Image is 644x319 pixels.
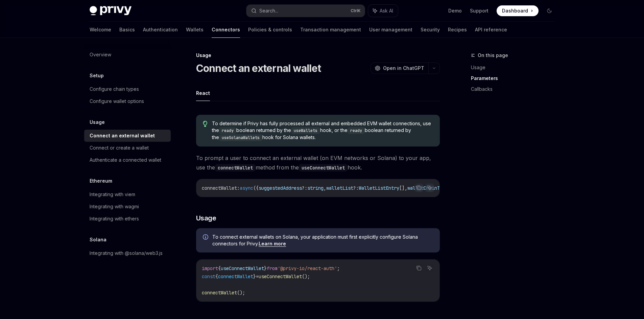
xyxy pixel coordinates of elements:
span: { [218,265,221,271]
span: To determine if Privy has fully processed all external and embedded EVM wallet connections, use t... [212,120,433,141]
svg: Tip [203,121,208,127]
a: Demo [448,7,462,14]
button: Search...CtrlK [246,5,365,17]
a: Integrating with wagmi [84,201,171,213]
button: Toggle dark mode [544,5,555,16]
code: useConnectWallet [299,164,348,171]
a: Security [421,22,440,38]
h5: Solana [90,236,106,244]
div: Configure chain types [90,85,139,93]
div: Integrating with viem [90,190,135,198]
a: Recipes [448,22,467,38]
code: connectWallet [215,164,256,171]
span: To prompt a user to connect an external wallet (on EVM networks or Solana) to your app, use the m... [196,153,440,172]
button: Ask AI [425,264,434,272]
button: Copy the contents from the code block [414,183,423,192]
a: Usage [471,62,560,73]
span: Ask AI [380,7,393,14]
span: : [237,185,240,191]
a: Authenticate a connected wallet [84,154,171,166]
span: , [324,185,326,191]
div: Usage [196,52,440,59]
span: On this page [478,51,508,59]
a: Callbacks [471,84,560,95]
span: string [307,185,324,191]
a: Connectors [212,22,240,38]
span: connectWallet [202,290,237,296]
img: dark logo [90,6,132,16]
span: ; [337,265,340,271]
span: '@privy-io/react-auth' [278,265,337,271]
a: Connect or create a wallet [84,142,171,154]
a: Transaction management [300,22,361,38]
code: ready [219,127,236,134]
a: Dashboard [497,5,539,16]
span: } [253,273,256,280]
div: Integrating with wagmi [90,203,139,211]
span: import [202,265,218,271]
a: Authentication [143,22,178,38]
span: ({ [253,185,259,191]
span: from [267,265,278,271]
code: useSolanaWallets [219,134,262,141]
a: Basics [119,22,135,38]
span: useConnectWallet [221,265,264,271]
a: Overview [84,49,171,61]
button: Ask AI [368,5,398,17]
span: To connect external wallets on Solana, your application must first explicitly configure Solana co... [212,234,433,247]
button: Copy the contents from the code block [414,264,423,272]
span: = [256,273,259,280]
a: Support [470,7,488,14]
span: useConnectWallet [259,273,302,280]
span: connectWallet [202,185,237,191]
div: Configure wallet options [90,97,144,105]
h5: Setup [90,72,104,80]
a: Integrating with @solana/web3.js [84,247,171,259]
a: Integrating with ethers [84,213,171,225]
span: const [202,273,215,280]
svg: Info [203,234,210,241]
div: Search... [259,7,278,15]
a: Configure chain types [84,83,171,95]
a: User management [369,22,412,38]
h1: Connect an external wallet [196,62,321,74]
a: Connect an external wallet [84,130,171,142]
div: Integrating with @solana/web3.js [90,249,163,257]
div: Integrating with ethers [90,215,139,223]
button: Ask AI [425,183,434,192]
span: ?: [302,185,307,191]
span: connectWallet [218,273,253,280]
span: Open in ChatGPT [383,65,424,72]
a: API reference [475,22,507,38]
a: Integrating with viem [84,188,171,201]
span: async [240,185,253,191]
span: (); [302,273,310,280]
span: Dashboard [502,7,528,14]
div: Overview [90,51,111,59]
span: { [215,273,218,280]
span: [], [399,185,407,191]
code: useWallets [291,127,320,134]
a: Policies & controls [248,22,292,38]
a: Learn more [259,241,286,247]
span: } [264,265,267,271]
h5: Usage [90,118,105,126]
span: (); [237,290,245,296]
span: walletChainType [407,185,448,191]
span: Usage [196,213,216,223]
button: Open in ChatGPT [371,62,428,74]
div: Connect an external wallet [90,132,155,140]
a: Wallets [186,22,204,38]
h5: Ethereum [90,177,112,185]
span: WalletListEntry [359,185,399,191]
span: suggestedAddress [259,185,302,191]
a: Parameters [471,73,560,84]
div: Authenticate a connected wallet [90,156,161,164]
a: Configure wallet options [84,95,171,107]
div: Connect or create a wallet [90,144,149,152]
button: React [196,85,210,101]
span: walletList [326,185,353,191]
span: ?: [353,185,359,191]
a: Welcome [90,22,111,38]
code: ready [348,127,365,134]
